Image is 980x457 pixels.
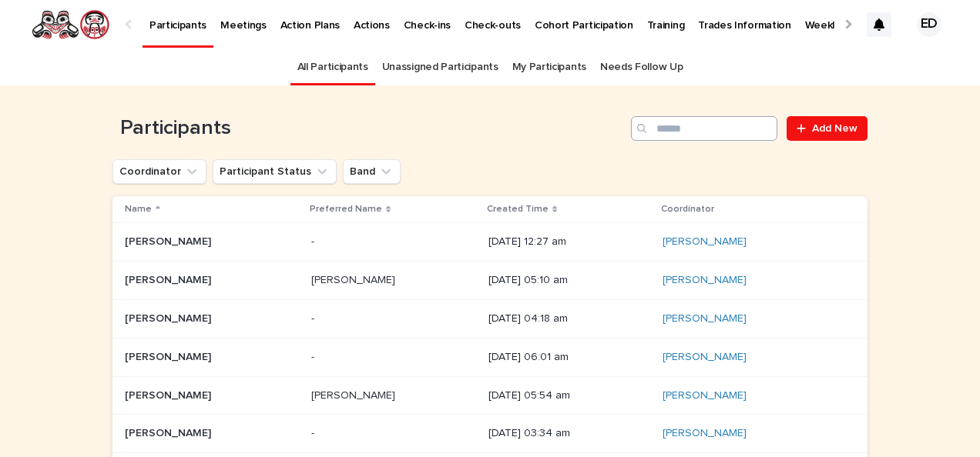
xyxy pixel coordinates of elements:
p: - [311,309,317,325]
a: Needs Follow Up [600,49,683,85]
tr: [PERSON_NAME][PERSON_NAME] -- [DATE] 03:34 am[PERSON_NAME] [112,415,868,453]
p: [PERSON_NAME] [125,232,214,249]
button: Participant Status [213,159,337,184]
a: Unassigned Participants [382,49,498,85]
a: Add New [787,116,868,141]
a: [PERSON_NAME] [663,427,747,440]
p: [PERSON_NAME] [125,386,214,402]
p: [DATE] 06:01 am [488,351,650,364]
p: - [311,348,317,364]
tr: [PERSON_NAME][PERSON_NAME] -- [DATE] 06:01 am[PERSON_NAME] [112,338,868,376]
a: My Participants [512,49,586,85]
a: [PERSON_NAME] [663,312,747,325]
p: Created Time [487,201,549,218]
tr: [PERSON_NAME][PERSON_NAME] -- [DATE] 12:27 am[PERSON_NAME] [112,223,868,262]
a: All Participants [297,49,368,85]
p: [PERSON_NAME] [311,386,398,402]
p: Name [125,201,152,218]
p: [DATE] 03:34 am [488,427,650,440]
button: Band [343,159,401,184]
span: Add New [812,123,857,134]
a: [PERSON_NAME] [663,274,747,287]
p: [DATE] 12:27 am [488,235,650,249]
p: [DATE] 05:10 am [488,274,650,287]
p: - [311,424,317,440]
p: [DATE] 05:54 am [488,389,650,402]
tr: [PERSON_NAME][PERSON_NAME] [PERSON_NAME][PERSON_NAME] [DATE] 05:10 am[PERSON_NAME] [112,262,868,300]
p: [PERSON_NAME] [125,271,214,287]
input: Search [631,116,777,141]
a: [PERSON_NAME] [663,389,747,402]
button: Coordinator [112,159,206,184]
a: [PERSON_NAME] [663,235,747,249]
p: - [311,232,317,249]
img: rNyI97lYS1uoOg9yXW8k [31,9,110,40]
p: [PERSON_NAME] [125,424,214,440]
p: Preferred Name [310,201,382,218]
p: Coordinator [661,201,714,218]
a: [PERSON_NAME] [663,351,747,364]
p: [PERSON_NAME] [311,271,398,287]
tr: [PERSON_NAME][PERSON_NAME] [PERSON_NAME][PERSON_NAME] [DATE] 05:54 am[PERSON_NAME] [112,376,868,415]
p: [PERSON_NAME] [125,348,214,364]
p: [PERSON_NAME] [125,309,214,325]
h1: Participants [112,116,625,141]
p: [DATE] 04:18 am [488,312,650,325]
tr: [PERSON_NAME][PERSON_NAME] -- [DATE] 04:18 am[PERSON_NAME] [112,299,868,338]
div: ED [917,12,941,37]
